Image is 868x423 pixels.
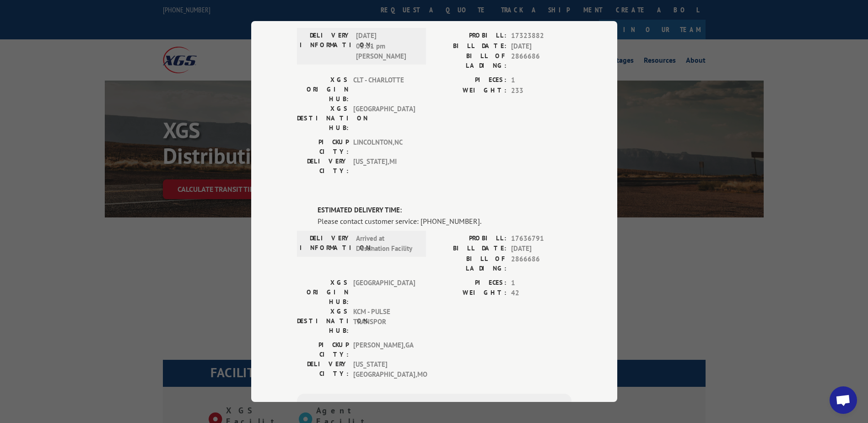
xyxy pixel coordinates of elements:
[434,233,507,244] label: PROBILL:
[511,75,571,86] span: 1
[434,278,507,288] label: PIECES:
[353,340,415,359] span: [PERSON_NAME] , GA
[353,137,415,157] span: LINCOLNTON , NC
[297,137,349,157] label: PICKUP CITY:
[511,278,571,288] span: 1
[353,307,415,336] span: KCM - PULSE TRANSPOR
[434,51,507,70] label: BILL OF LADING:
[511,244,571,254] span: [DATE]
[511,254,571,273] span: 2866686
[300,233,351,254] label: DELIVERY INFORMATION:
[297,75,349,104] label: XGS ORIGIN HUB:
[434,75,507,86] label: PIECES:
[353,157,415,176] span: [US_STATE] , MI
[353,75,415,104] span: CLT - CHARLOTTE
[353,359,415,380] span: [US_STATE][GEOGRAPHIC_DATA] , MO
[434,254,507,273] label: BILL OF LADING:
[511,233,571,244] span: 17636791
[297,340,349,359] label: PICKUP CITY:
[318,205,571,216] label: ESTIMATED DELIVERY TIME:
[434,31,507,41] label: PROBILL:
[356,233,418,254] span: Arrived at Destination Facility
[318,216,571,227] div: Please contact customer service: [PHONE_NUMBER].
[511,86,571,96] span: 233
[434,244,507,254] label: BILL DATE:
[434,41,507,52] label: BILL DATE:
[297,157,349,176] label: DELIVERY CITY:
[297,359,349,380] label: DELIVERY CITY:
[511,288,571,298] span: 42
[300,31,351,62] label: DELIVERY INFORMATION:
[511,41,571,52] span: [DATE]
[434,288,507,298] label: WEIGHT:
[356,31,418,62] span: [DATE] 03:01 pm [PERSON_NAME]
[297,307,349,336] label: XGS DESTINATION HUB:
[511,31,571,41] span: 17323882
[353,278,415,307] span: [GEOGRAPHIC_DATA]
[434,86,507,96] label: WEIGHT:
[830,386,857,414] div: Open chat
[297,104,349,133] label: XGS DESTINATION HUB:
[353,104,415,133] span: [GEOGRAPHIC_DATA]
[511,51,571,70] span: 2866686
[297,278,349,307] label: XGS ORIGIN HUB:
